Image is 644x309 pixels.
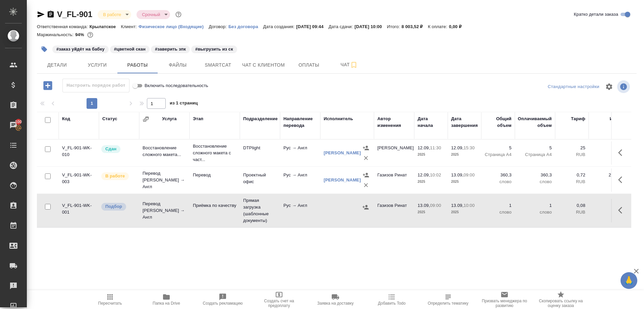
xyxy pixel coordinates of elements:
a: [PERSON_NAME] [324,177,361,182]
p: В работе [105,173,125,179]
p: Клиент: [121,24,138,29]
p: 09:00 [464,172,475,177]
p: 259,42 [592,172,622,178]
td: V_FL-901-WK-010 [59,141,99,165]
p: 15:30 [464,145,475,150]
p: Восстановление сложного макета с част... [193,143,236,163]
a: Физическое лицо (Входящие) [139,23,209,29]
span: из 1 страниц [170,99,198,109]
p: Договор: [209,24,228,29]
p: 125 [592,145,622,151]
p: 12.09, [418,172,430,177]
p: 13.09, [418,203,430,208]
td: Газизов Ринат [374,168,414,192]
td: Рус → Англ [280,168,320,192]
td: Газизов Ринат [374,199,414,222]
p: 10:02 [430,172,441,177]
div: Дата завершения [451,115,478,129]
span: Файлы [162,61,194,69]
div: Услуга [162,115,176,122]
td: DTPlight [240,141,280,165]
p: 12.09, [451,145,464,150]
div: Код [62,115,70,122]
span: Призвать менеджера по развитию [480,299,529,308]
button: Папка на Drive [138,290,195,309]
span: Скопировать ссылку на оценку заказа [537,299,585,308]
span: Пересчитать [98,301,122,306]
div: Можно подбирать исполнителей [101,202,136,211]
p: Страница А4 [518,151,552,158]
span: Посмотреть информацию [617,80,631,93]
div: split button [546,82,601,92]
button: Добавить Todo [364,290,420,309]
p: RUB [592,209,622,216]
button: Здесь прячутся важные кнопки [614,145,630,161]
span: Чат [333,61,365,69]
button: Скопировать ссылку [47,10,55,18]
p: Физическое лицо (Входящие) [139,24,209,29]
div: Итого [610,115,622,122]
p: [DATE] 09:44 [296,24,329,29]
p: 5 [518,145,552,151]
td: Перевод [PERSON_NAME] → Англ [139,197,190,224]
span: Детали [41,61,73,69]
span: Определить тематику [428,301,468,306]
p: 2025 [451,209,478,216]
td: V_FL-901-WK-001 [59,199,99,222]
p: RUB [592,178,622,185]
p: Страница А4 [485,151,512,158]
button: Назначить [361,170,371,180]
p: RUB [558,178,585,185]
p: 8 003,52 ₽ [401,24,428,29]
div: В работе [98,10,131,19]
p: RUB [558,151,585,158]
div: Исполнитель выполняет работу [101,172,136,181]
p: 2025 [451,151,478,158]
p: слово [518,209,552,216]
button: Заявка на доставку [307,290,364,309]
p: 09:00 [430,203,441,208]
p: Ответственная команда: [37,24,90,29]
p: 13.09, [451,203,464,208]
span: Добавить Todo [378,301,406,306]
button: Определить тематику [420,290,476,309]
p: слово [485,178,512,185]
button: Пересчитать [82,290,138,309]
span: 🙏 [623,274,635,288]
button: Срочный [140,12,162,17]
button: 384.50 RUB; [86,30,95,39]
p: #цветной скан [114,46,146,53]
p: RUB [558,209,585,216]
p: 5 [485,145,512,151]
div: Общий объем [485,115,512,129]
p: 1 [518,202,552,209]
button: Здесь прячутся важные кнопки [614,172,630,188]
p: 0,08 [558,202,585,209]
p: Подбор [105,203,122,210]
span: 100 [11,119,26,125]
p: Приёмка по качеству [193,202,236,209]
p: 10:00 [464,203,475,208]
div: Оплачиваемый объем [518,115,552,129]
p: 2025 [451,178,478,185]
div: Подразделение [243,115,278,122]
p: Дата сдачи: [329,24,355,29]
button: Создать рекламацию [195,290,251,309]
td: Проектный офис [240,168,280,192]
p: 360,3 [485,172,512,178]
button: Удалить [361,153,371,163]
p: Перевод [193,172,236,178]
p: 2025 [418,178,444,185]
span: Заявка на доставку [317,301,354,306]
div: Тариф [571,115,585,122]
div: Менеджер проверил работу исполнителя, передает ее на следующий этап [101,145,136,154]
div: Этап [193,115,203,122]
p: [DATE] 10:00 [355,24,387,29]
div: Дата начала [418,115,444,129]
button: Создать счет на предоплату [251,290,307,309]
span: Создать рекламацию [203,301,243,306]
p: Крылатское [90,24,121,29]
span: выгрузить из ск [191,46,238,52]
span: цветной скан [109,46,150,52]
p: К оплате: [428,24,449,29]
